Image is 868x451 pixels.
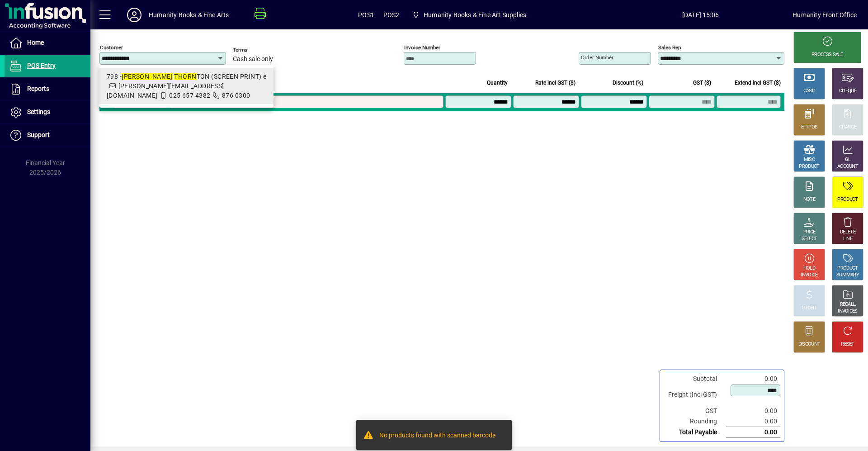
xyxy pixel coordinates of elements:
[409,7,530,23] span: Humanity Books & Fine Art Supplies
[726,416,780,427] td: 0.00
[837,265,858,272] div: PRODUCT
[801,272,817,279] div: INVOICE
[5,101,90,123] a: Settings
[27,108,50,115] span: Settings
[664,416,726,427] td: Rounding
[735,78,781,88] span: Extend incl GST ($)
[100,44,123,51] mat-label: Customer
[149,8,229,22] div: Humanity Books & Fine Arts
[836,272,859,279] div: SUMMARY
[27,131,50,138] span: Support
[424,8,526,22] span: Humanity Books & Fine Art Supplies
[664,406,726,416] td: GST
[793,8,857,22] div: Humanity Front Office
[613,78,643,88] span: Discount (%)
[5,78,90,100] a: Reports
[107,82,224,99] span: [PERSON_NAME][EMAIL_ADDRESS][DOMAIN_NAME]
[802,305,817,312] div: PROFIT
[837,163,858,170] div: ACCOUNT
[608,8,793,22] span: [DATE] 15:06
[174,73,196,80] em: THORN
[840,301,856,308] div: RECALL
[120,7,149,23] button: Profile
[379,431,495,442] div: No products found with scanned barcode
[27,85,49,92] span: Reports
[581,54,613,61] mat-label: Order number
[358,8,374,22] span: POS1
[487,78,508,88] span: Quantity
[693,78,711,88] span: GST ($)
[404,44,440,51] mat-label: Invoice number
[843,236,852,242] div: LINE
[99,68,274,104] mat-option: 798 - ADRIAN THORNTON (SCREEN PRINT) e
[803,265,815,272] div: HOLD
[107,72,266,81] div: 798 - TON (SCREEN PRINT) e
[803,196,815,203] div: NOTE
[5,124,90,147] a: Support
[798,341,820,348] div: DISCOUNT
[658,44,681,51] mat-label: Sales rep
[839,88,856,95] div: CHEQUE
[845,157,851,163] div: GL
[839,124,857,131] div: CHARGE
[27,62,56,69] span: POS Entry
[802,236,817,242] div: SELECT
[837,196,858,203] div: PRODUCT
[803,88,815,95] div: CASH
[383,8,400,22] span: POS2
[726,406,780,416] td: 0.00
[838,308,857,315] div: INVOICES
[726,427,780,438] td: 0.00
[122,73,173,80] em: [PERSON_NAME]
[233,47,287,53] span: Terms
[841,341,854,348] div: RESET
[664,374,726,384] td: Subtotal
[799,163,819,170] div: PRODUCT
[222,92,250,99] span: 876 0300
[726,374,780,384] td: 0.00
[811,52,843,58] div: PROCESS SALE
[804,157,815,163] div: MISC
[233,56,273,63] span: Cash sale only
[27,39,44,46] span: Home
[664,384,726,406] td: Freight (Incl GST)
[664,427,726,438] td: Total Payable
[840,229,855,236] div: DELETE
[801,124,818,131] div: EFTPOS
[803,229,816,236] div: PRICE
[169,92,210,99] span: 025 657 4382
[535,78,576,88] span: Rate incl GST ($)
[5,32,90,54] a: Home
